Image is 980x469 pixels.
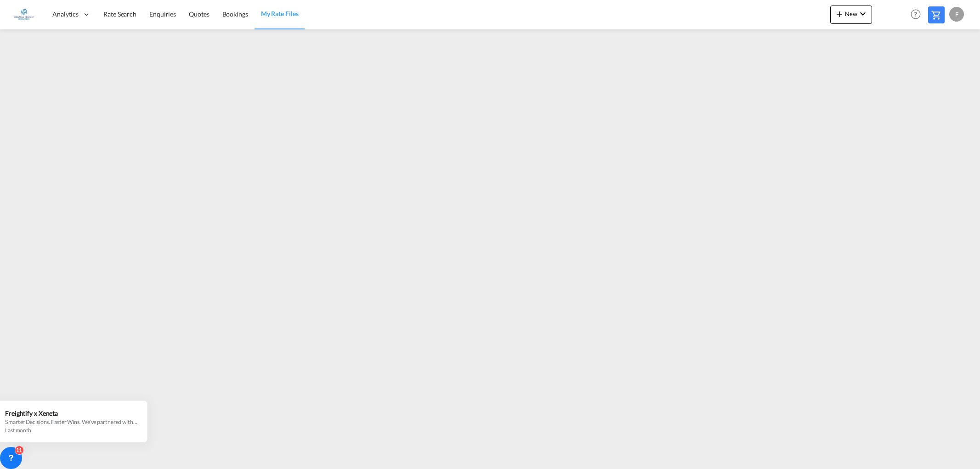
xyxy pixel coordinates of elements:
[189,10,209,18] span: Quotes
[222,10,248,18] span: Bookings
[103,10,136,18] span: Rate Search
[949,7,964,22] div: F
[7,421,39,455] iframe: Chat
[857,8,868,19] md-icon: icon-chevron-down
[14,4,34,25] img: e1326340b7c511ef854e8d6a806141ad.jpg
[52,10,79,19] span: Analytics
[908,6,928,23] div: Help
[908,6,923,22] span: Help
[261,10,299,17] span: My Rate Files
[149,10,176,18] span: Enquiries
[834,10,868,17] span: New
[834,8,845,19] md-icon: icon-plus 400-fg
[830,6,872,24] button: icon-plus 400-fgNewicon-chevron-down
